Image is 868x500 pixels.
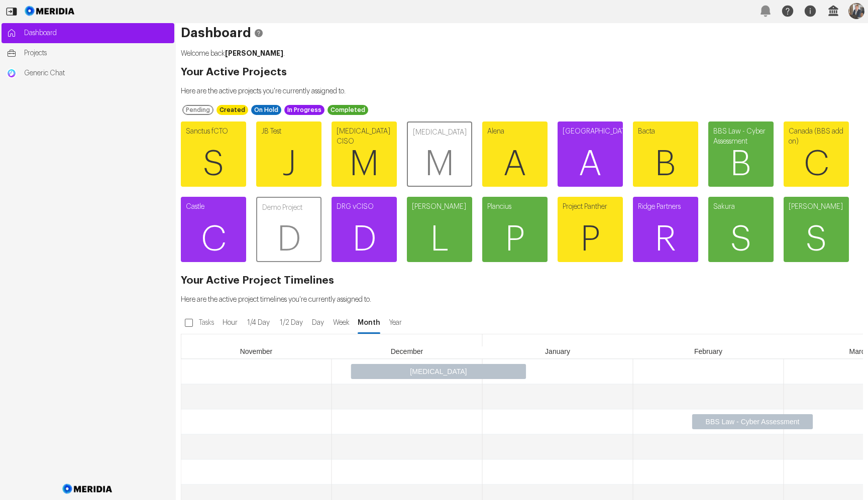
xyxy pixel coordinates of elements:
[407,197,472,262] a: [PERSON_NAME]L
[407,209,472,270] span: L
[24,48,169,58] span: Projects
[251,105,281,115] div: On Hold
[708,134,774,194] span: B
[482,134,548,194] span: A
[482,121,548,187] a: AlenaA
[181,197,246,262] a: CastleC
[181,276,863,286] h2: Your Active Project Timelines
[482,209,548,270] span: P
[197,314,218,332] label: Tasks
[256,134,321,194] span: J
[257,209,320,270] span: D
[848,3,864,19] img: Profile Icon
[386,318,404,328] span: Year
[708,209,774,270] span: S
[225,50,283,57] strong: [PERSON_NAME]
[331,318,352,328] span: Week
[784,121,849,187] a: Canada (BBS add on)C
[633,134,698,194] span: B
[708,197,774,262] a: SakuraS
[2,63,174,83] a: Generic ChatGeneric Chat
[784,197,849,262] a: [PERSON_NAME]S
[2,23,174,43] a: Dashboard
[221,318,240,328] span: Hour
[633,121,698,187] a: BactaB
[181,67,863,77] h2: Your Active Projects
[181,295,863,305] p: Here are the active project timelines you're currently assigned to.
[633,197,698,262] a: Ridge PartnersR
[181,48,863,59] p: Welcome back .
[181,28,863,38] h1: Dashboard
[256,197,321,262] a: Demo ProjectD
[332,197,397,262] a: DRG vCISOD
[181,86,863,96] p: Here are the active projects you're currently assigned to.
[7,68,17,78] img: Generic Chat
[633,209,698,270] span: R
[407,121,472,187] a: [MEDICAL_DATA]M
[784,134,849,194] span: C
[61,478,115,500] img: Meridia Logo
[332,121,397,187] a: [MEDICAL_DATA] CISOM
[328,105,368,115] div: Completed
[310,318,325,328] span: Day
[332,209,397,270] span: D
[256,121,321,187] a: JB TestJ
[558,134,623,194] span: A
[245,318,272,328] span: 1/4 Day
[284,105,324,115] div: In Progress
[784,209,849,270] span: S
[332,134,397,194] span: M
[482,197,548,262] a: PlanciusP
[181,209,246,270] span: C
[2,43,174,63] a: Projects
[182,105,213,115] div: Pending
[357,318,381,328] span: Month
[558,121,623,187] a: [GEOGRAPHIC_DATA]A
[24,68,169,78] span: Generic Chat
[24,28,169,38] span: Dashboard
[558,209,623,270] span: P
[181,134,246,194] span: S
[216,105,248,115] div: Created
[408,134,471,194] span: M
[277,318,305,328] span: 1/2 Day
[181,121,246,187] a: Sanctus fCTOS
[708,121,774,187] a: BBS Law - Cyber AssessmentB
[558,197,623,262] a: Project PantherP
